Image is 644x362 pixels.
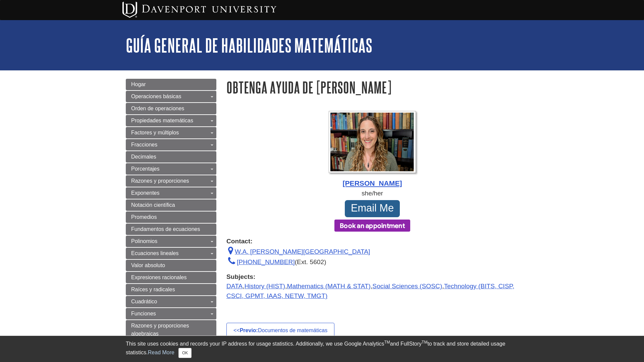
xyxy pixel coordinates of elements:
div: [PERSON_NAME] [226,178,518,189]
img: Davenport University [122,2,276,18]
span: Funciones [131,311,156,316]
img: Profile Photo [329,111,416,173]
a: Guía general de habilidades matemáticas [126,35,372,56]
button: Close [178,348,192,358]
a: Propiedades matemáticas [126,115,216,126]
a: Fracciones [126,139,216,150]
a: Valor absoluto [126,260,216,271]
div: , , , , [226,272,518,301]
span: Operaciones básicas [131,94,181,99]
div: (Ext. 5602) [226,257,518,267]
span: Raíces y radicales [131,287,175,292]
div: she/her [226,189,518,198]
a: Razones y proporciones [126,175,216,187]
span: Propiedades matemáticas [131,118,193,123]
span: Hogar [131,81,146,87]
a: [PHONE_NUMBER] [226,258,295,265]
span: Exponentes [131,190,160,196]
span: Notación científica [131,202,175,208]
a: Social Sciences (SOSC) [372,283,442,290]
button: Book an appointment [334,220,410,232]
a: Decimales [126,151,216,163]
a: Exponentes [126,187,216,199]
a: Profile Photo [PERSON_NAME] [226,111,518,189]
a: Operaciones básicas [126,91,216,102]
a: Orden de operaciones [126,103,216,114]
span: Fundamentos de ecuaciones [131,226,200,232]
a: History (HIST) [245,283,285,290]
strong: Subjects: [226,272,518,282]
a: Fundamentos de ecuaciones [126,224,216,235]
a: W.A. [PERSON_NAME][GEOGRAPHIC_DATA] [226,248,370,255]
strong: Contact: [226,237,518,246]
span: Ecuaciones lineales [131,250,178,256]
a: Factores y múltiplos [126,127,216,138]
sup: TM [422,340,427,345]
a: Ecuaciones lineales [126,248,216,259]
span: Polinomios [131,238,157,244]
h1: Obtenga ayuda de [PERSON_NAME] [226,79,518,96]
a: Read More [148,350,174,355]
span: Fracciones [131,142,157,147]
strong: Previo: [240,327,258,333]
a: Cuadrático [126,296,216,307]
span: Promedios [131,214,157,220]
a: Hogar [126,79,216,90]
span: Factores y múltiplos [131,130,179,135]
a: <<Previo:Documentos de matemáticas [226,323,334,338]
a: Expresiones racionales [126,272,216,283]
div: This site uses cookies and records your IP address for usage statistics. Additionally, we use Goo... [126,340,518,358]
a: Polinomios [126,236,216,247]
a: DATA [226,283,243,290]
a: Promedios [126,212,216,223]
span: Porcentajes [131,166,160,172]
a: Notación científica [126,199,216,211]
span: Expresiones racionales [131,275,186,280]
span: Orden de operaciones [131,106,184,111]
a: Porcentajes [126,163,216,175]
a: Email Me [345,200,400,217]
sup: TM [384,340,390,345]
span: Razones y proporciones [131,178,189,184]
a: Funciones [126,308,216,319]
span: Decimales [131,154,156,160]
a: Razones y proporciones algebraicas [126,320,216,340]
span: Cuadrático [131,299,157,304]
a: Raíces y radicales [126,284,216,295]
span: Valor absoluto [131,262,165,268]
span: Razones y proporciones algebraicas [131,323,189,337]
a: Mathematics (MATH & STAT) [287,283,371,290]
